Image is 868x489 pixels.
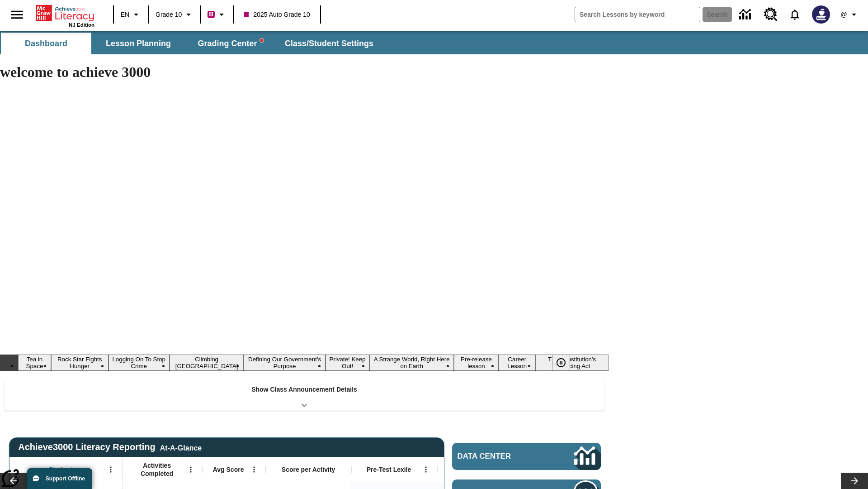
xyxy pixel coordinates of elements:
span: Grading Center [198,38,263,49]
a: Home [36,4,94,22]
button: Language: EN, Select a language [117,6,146,23]
span: Support Offline [46,475,85,482]
span: Achieve3000 Literacy Reporting [18,442,202,452]
button: Pause [552,355,570,371]
button: Open Menu [184,463,198,476]
span: Dashboard [25,38,67,49]
div: Show Class Announcement Details [5,379,604,411]
a: Data Center [734,2,759,27]
button: Slide 1 Tea in Space [18,355,51,371]
svg: writing assistant alert [260,38,264,42]
button: Dashboard [1,33,91,54]
span: 2025 Auto Grade 10 [244,10,310,19]
div: Pause [552,355,579,371]
p: Show Class Announcement Details [251,385,357,394]
span: Grade 10 [156,10,182,19]
span: Score per Activity [282,465,335,474]
input: search field [575,7,700,22]
span: NJ Edition [69,22,94,28]
span: EN [121,10,129,19]
button: Grade: Grade 10, Select a grade [152,6,198,23]
span: Avg Score [213,465,244,474]
div: Home [36,3,94,28]
button: Slide 8 Pre-release lesson [454,355,499,371]
span: Class/Student Settings [285,38,373,49]
span: Data Center [458,452,543,461]
button: Lesson carousel, Next [841,473,868,489]
span: Lesson Planning [106,38,171,49]
button: Slide 10 The Constitution's Balancing Act [535,355,609,371]
button: Class/Student Settings [278,33,381,54]
button: Lesson Planning [93,33,184,54]
span: B [209,9,213,20]
div: At-A-Glance [160,442,202,452]
button: Open Menu [104,463,118,476]
span: Pre-Test Lexile [367,465,411,474]
button: Slide 5 Defining Our Government's Purpose [244,355,325,371]
a: Resource Center, Will open in new tab [759,2,783,27]
button: Slide 4 Climbing Mount Tai [170,355,244,371]
a: Data Center [452,443,601,470]
span: Activities Completed [127,461,187,478]
span: @ [840,10,847,19]
a: Notifications [783,3,807,26]
button: Slide 2 Rock Star Fights Hunger [51,355,108,371]
img: Avatar [812,5,830,24]
button: Boost Class color is violet red. Change class color [204,6,231,23]
button: Slide 3 Logging On To Stop Crime [108,355,170,371]
span: Student [49,465,72,474]
button: Grading Center [185,33,276,54]
button: Open Menu [247,463,261,476]
button: Open side menu [4,1,30,28]
button: Profile/Settings [835,6,864,23]
button: Select a new avatar [807,3,835,26]
button: Open Menu [419,463,433,476]
button: Slide 7 A Strange World, Right Here on Earth [369,355,453,371]
button: Slide 6 Private! Keep Out! [325,355,370,371]
button: Support Offline [27,468,92,489]
button: Slide 9 Career Lesson [499,355,535,371]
